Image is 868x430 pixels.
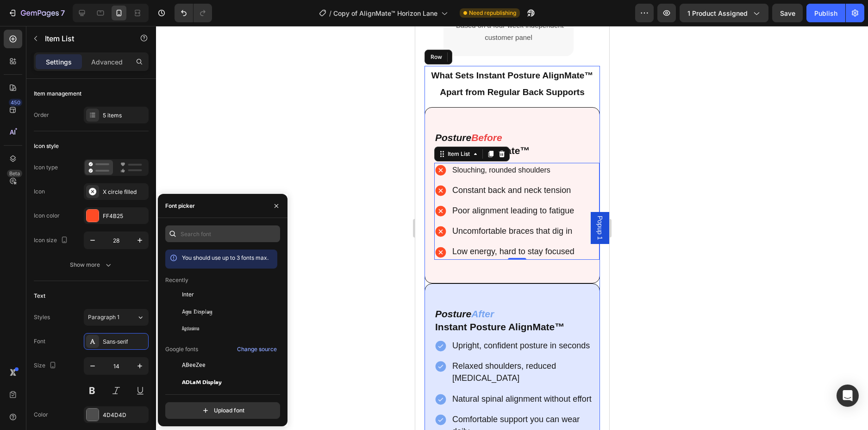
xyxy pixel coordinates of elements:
span: 1 product assigned [687,8,748,18]
span: Low energy, hard to stay focused [37,221,159,230]
p: Item List [45,33,124,44]
div: Undo/Redo [175,4,212,22]
div: Rich Text Editor. Editing area: main [36,178,161,193]
div: Text [34,292,45,300]
div: 5 items [103,111,146,120]
div: Item management [34,90,81,98]
span: Natural spinal alignment without effort [37,368,176,378]
strong: Before [56,106,87,117]
div: Icon type [34,163,58,172]
div: Change source [237,345,277,353]
button: 1 product assigned [680,4,768,22]
div: Icon style [34,142,59,150]
div: Icon [34,187,45,196]
p: Settings [46,57,72,67]
div: Color [34,411,48,419]
span: Comfortable support you can wear daily [37,389,164,410]
button: Publish [806,4,845,22]
span: ABeeZee [182,361,206,369]
span: Slouching, rounded shoulders [37,140,135,148]
button: 7 [4,4,69,22]
p: Recently [165,276,188,284]
div: FF4B25 [103,212,146,220]
div: Row [13,27,29,35]
input: Search font [165,225,280,242]
div: Styles [34,313,50,321]
span: Uncomfortable braces that dig in [37,200,157,210]
span: You should use up to 3 fonts max. [182,254,269,261]
div: Rich Text Editor. Editing area: main [36,218,161,233]
span: Copy of AlignMate™ Horizon Lane [333,8,437,18]
span: Save [780,9,795,17]
button: Change source [237,344,277,355]
span: Relaxed shoulders, reduced [MEDICAL_DATA] [37,335,141,357]
span: ADLaM Display [182,378,222,386]
strong: Posture [20,106,56,117]
strong: Posture [20,282,56,293]
div: Open Intercom Messenger [837,385,859,407]
p: 7 [61,7,65,19]
span: / [329,8,331,18]
p: Google fonts [165,345,198,353]
button: Show more [34,257,149,273]
div: Order [34,111,49,119]
div: 450 [9,99,22,106]
div: Publish [814,8,837,18]
div: Font picker [165,202,195,210]
strong: Without AlignMate™ [20,119,114,130]
button: Save [772,4,803,22]
p: Advanced [91,57,123,67]
button: Paragraph 1 [84,309,149,326]
div: Rich Text Editor. Editing area: main [36,137,161,152]
div: X circle filled [103,188,146,196]
iframe: Design area [415,26,609,430]
div: Font [34,337,45,346]
strong: After [56,282,79,293]
span: Upright, confident posture in seconds [37,315,175,324]
div: Size [34,359,58,372]
span: Constant back and neck tension [37,160,156,169]
div: Rich Text Editor. Editing area: main [36,157,161,172]
span: What Sets Instant Posture AlignMate™ Apart from Regular Back Supports [16,45,178,71]
span: Agu Display [182,307,212,315]
div: Item List [31,124,56,132]
div: Icon size [34,234,70,247]
span: Agdasima [182,324,200,332]
div: Show more [70,260,113,270]
span: Poor alignment leading to fatigue [37,180,159,189]
strong: Instant Posture AlignMate™ [20,295,149,306]
div: Upload font [201,406,244,415]
button: Upload font [165,402,280,419]
div: Sans-serif [103,338,146,346]
span: Inter [182,290,194,299]
div: Rich Text Editor. Editing area: main [36,198,161,213]
div: Beta [7,170,22,177]
span: Paragraph 1 [88,313,119,321]
div: Icon color [34,212,60,220]
div: 4D4D4D [103,411,146,419]
span: Need republishing [469,9,516,17]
